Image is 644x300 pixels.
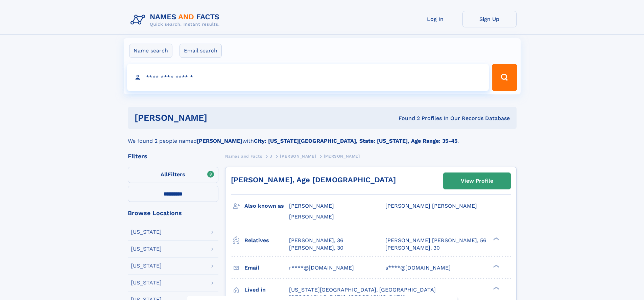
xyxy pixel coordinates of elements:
[408,11,462,27] a: Log In
[131,280,162,285] div: [US_STATE]
[289,213,334,220] span: [PERSON_NAME]
[385,203,477,209] span: [PERSON_NAME] [PERSON_NAME]
[131,229,162,235] div: [US_STATE]
[385,244,440,252] a: [PERSON_NAME], 30
[131,263,162,269] div: [US_STATE]
[444,173,510,189] a: View Profile
[244,262,289,274] h3: Email
[303,115,510,122] div: Found 2 Profiles In Our Records Database
[231,176,396,184] a: [PERSON_NAME], Age [DEMOGRAPHIC_DATA]
[280,154,316,159] span: [PERSON_NAME]
[131,246,162,252] div: [US_STATE]
[289,244,343,252] a: [PERSON_NAME], 30
[280,152,316,160] a: [PERSON_NAME]
[225,152,262,160] a: Names and Facts
[244,235,289,246] h3: Relatives
[128,11,225,29] img: Logo Names and Facts
[135,114,303,122] h1: [PERSON_NAME]
[270,152,272,160] a: J
[197,138,242,144] b: [PERSON_NAME]
[324,154,360,159] span: [PERSON_NAME]
[127,64,489,91] input: search input
[492,286,500,290] div: ❯
[244,284,289,296] h3: Lived in
[128,167,218,183] label: Filters
[180,44,222,58] label: Email search
[244,200,289,212] h3: Also known as
[492,64,517,91] button: Search Button
[289,203,334,209] span: [PERSON_NAME]
[161,171,168,178] span: All
[128,153,218,159] div: Filters
[289,286,436,293] span: [US_STATE][GEOGRAPHIC_DATA], [GEOGRAPHIC_DATA]
[461,173,493,189] div: View Profile
[254,138,457,144] b: City: [US_STATE][GEOGRAPHIC_DATA], State: [US_STATE], Age Range: 35-45
[129,44,172,58] label: Name search
[492,236,500,241] div: ❯
[270,154,272,159] span: J
[128,210,218,216] div: Browse Locations
[128,129,517,145] div: We found 2 people named with .
[492,264,500,268] div: ❯
[289,237,343,244] a: [PERSON_NAME], 36
[462,11,517,27] a: Sign Up
[385,237,486,244] a: [PERSON_NAME] [PERSON_NAME], 56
